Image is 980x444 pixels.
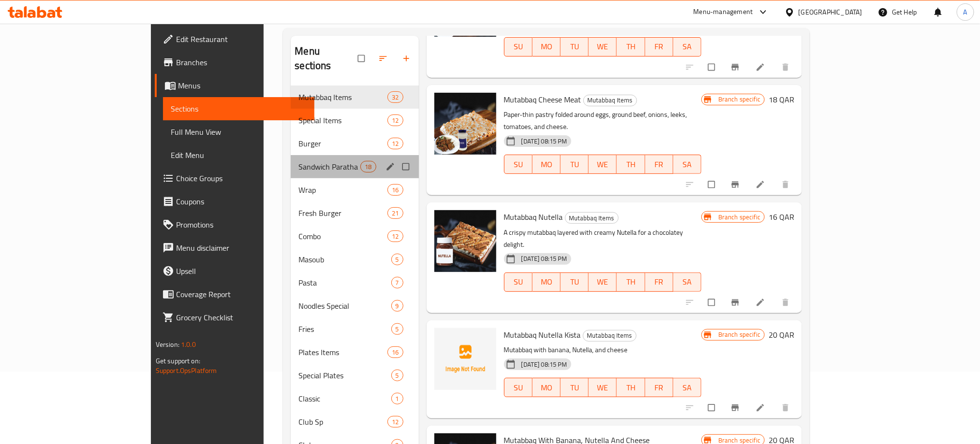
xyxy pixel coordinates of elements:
[388,139,402,148] span: 12
[298,91,387,103] span: Mutabbaq Items
[589,37,617,57] button: WE
[593,381,613,395] span: WE
[156,355,200,367] span: Get support on:
[298,300,391,312] span: Noodles Special
[504,210,563,224] span: Mutabbaq Nutella
[564,275,585,289] span: TU
[298,138,387,149] span: Burger
[518,360,571,369] span: [DATE] 08:15 PM
[756,403,767,413] a: Edit menu item
[756,298,767,307] a: Edit menu item
[392,301,403,311] span: 9
[561,155,589,174] button: TU
[155,190,314,213] a: Coupons
[372,48,396,69] span: Sort sections
[536,275,557,289] span: MO
[649,275,669,289] span: FR
[769,328,794,342] h6: 20 QAR
[617,378,645,397] button: TH
[583,330,636,341] span: Mutabbaq Items
[769,210,794,224] h6: 16 QAR
[677,40,698,54] span: SA
[536,40,557,54] span: MO
[155,28,314,51] a: Edit Restaurant
[291,225,418,248] div: Combo12
[163,143,314,167] a: Edit Menu
[156,338,179,351] span: Version:
[388,209,402,218] span: 21
[387,416,403,428] div: items
[533,155,561,174] button: MO
[564,381,585,395] span: TU
[593,158,613,172] span: WE
[392,394,403,403] span: 1
[504,328,581,342] span: Mutabbaq Nutella Kista
[564,40,585,54] span: TU
[387,184,403,196] div: items
[677,381,698,395] span: SA
[291,201,418,225] div: Fresh Burger21
[504,378,533,397] button: SU
[298,323,391,335] span: Fries
[775,57,798,78] button: delete
[617,155,645,174] button: TH
[163,97,314,120] a: Sections
[298,230,387,242] div: Combo
[533,37,561,57] button: MO
[298,161,360,172] span: Sandwich Paratha
[171,126,307,138] span: Full Menu View
[171,103,307,115] span: Sections
[725,174,748,195] button: Branch-specific-item
[387,115,403,126] div: items
[673,37,701,57] button: SA
[298,370,391,381] span: Special Plates
[155,306,314,329] a: Grocery Checklist
[155,167,314,190] a: Choice Groups
[714,213,764,222] span: Branch specific
[504,227,701,251] p: A crispy mutabbaq layered with creamy Nutella for a chocolatey delight.
[677,275,698,289] span: SA
[702,175,723,194] span: Select to update
[649,40,669,54] span: FR
[176,219,307,230] span: Promotions
[799,7,862,17] div: [GEOGRAPHIC_DATA]
[673,155,701,174] button: SA
[298,393,391,404] span: Classic
[291,317,418,341] div: Fries5
[504,155,533,174] button: SU
[593,40,613,54] span: WE
[298,416,387,428] div: Club Sp
[384,160,399,173] button: edit
[387,207,403,219] div: items
[702,293,723,312] span: Select to update
[176,288,307,300] span: Coverage Report
[155,213,314,236] a: Promotions
[387,230,403,242] div: items
[504,109,701,133] p: Paper-thin pastry folded around eggs, ground beef, onions, leeks, tomatoes, and cheese.
[298,115,387,126] div: Special Items
[617,37,645,57] button: TH
[725,292,748,313] button: Branch-specific-item
[508,158,529,172] span: SU
[508,381,529,395] span: SU
[391,277,403,288] div: items
[714,330,764,339] span: Branch specific
[769,93,794,106] h6: 18 QAR
[387,91,403,103] div: items
[714,95,764,104] span: Branch specific
[298,254,391,265] div: Masoub
[291,294,418,317] div: Noodles Special9
[291,86,418,109] div: Mutabbaq Items32
[291,132,418,155] div: Burger12
[391,254,403,265] div: items
[388,186,402,195] span: 16
[291,387,418,410] div: Classic1
[298,184,387,196] div: Wrap
[621,40,641,54] span: TH
[396,48,419,69] button: Add section
[533,272,561,292] button: MO
[291,248,418,271] div: Masoub5
[593,275,613,289] span: WE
